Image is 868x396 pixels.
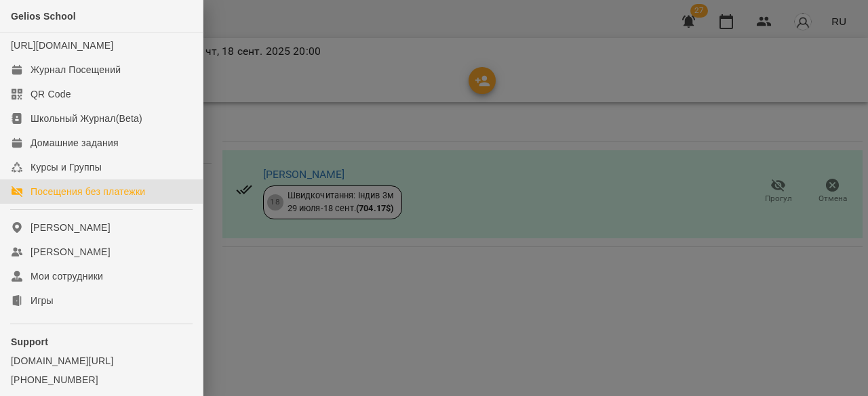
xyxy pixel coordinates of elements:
[11,11,76,22] span: Gelios School
[31,245,111,259] div: [PERSON_NAME]
[31,160,102,174] div: Курсы и Группы
[31,87,71,101] div: QR Code
[31,63,121,76] div: Журнал Посещений
[31,294,54,307] div: Игры
[31,269,103,283] div: Мои сотрудники
[11,354,192,368] a: [DOMAIN_NAME][URL]
[11,40,113,51] a: [URL][DOMAIN_NAME]
[31,112,142,125] div: Школьный Журнал(Beta)
[11,335,192,349] p: Support
[11,373,192,387] a: [PHONE_NUMBER]
[31,185,145,198] div: Посещения без платежки
[31,221,111,234] div: [PERSON_NAME]
[31,136,119,150] div: Домашние задания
